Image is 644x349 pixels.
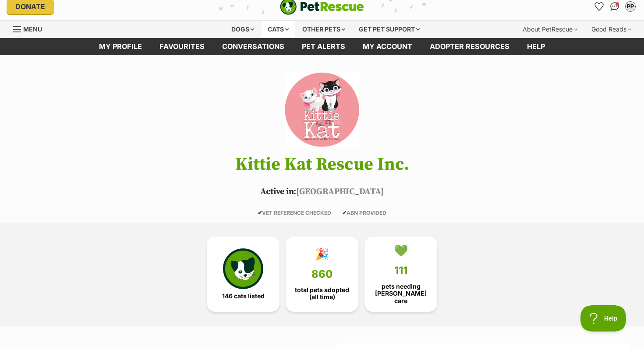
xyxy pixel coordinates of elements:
[342,209,347,216] icon: ✔
[364,237,437,312] a: 💚 111 pets needing [PERSON_NAME] care
[293,286,351,300] span: total pets adopted (all time)
[262,21,295,38] div: Cats
[580,305,626,332] iframe: Help Scout Beacon - Open
[286,237,358,312] a: 🎉 860 total pets adopted (all time)
[293,38,354,55] a: Pet alerts
[394,244,408,257] div: 💚
[258,209,262,216] icon: ✔
[272,73,372,147] img: Kittie Kat Rescue Inc.
[225,21,260,38] div: Dogs
[23,25,42,33] span: Menu
[354,38,421,55] a: My account
[421,38,518,55] a: Adopter resources
[394,265,407,277] span: 111
[13,21,48,36] a: Menu
[517,21,584,38] div: About PetRescue
[311,268,333,280] span: 860
[585,21,637,38] div: Good Reads
[315,248,329,261] div: 🎉
[626,2,635,11] div: PP
[223,248,263,289] img: cat-icon-068c71abf8fe30c970a85cd354bc8e23425d12f6e8612795f06af48be43a487a.svg
[260,186,296,197] span: Active in:
[90,38,151,55] a: My profile
[151,38,213,55] a: Favourites
[518,38,554,55] a: Help
[213,38,293,55] a: conversations
[353,21,426,38] div: Get pet support
[342,209,386,216] span: ABN PROVIDED
[610,2,619,11] img: chat-41dd97257d64d25036548639549fe6c8038ab92f7586957e7f3b1b290dea8141.svg
[296,21,351,38] div: Other pets
[372,283,430,304] span: pets needing [PERSON_NAME] care
[207,237,280,312] a: 146 cats listed
[258,209,331,216] span: VET REFERENCE CHECKED
[222,293,265,300] span: 146 cats listed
